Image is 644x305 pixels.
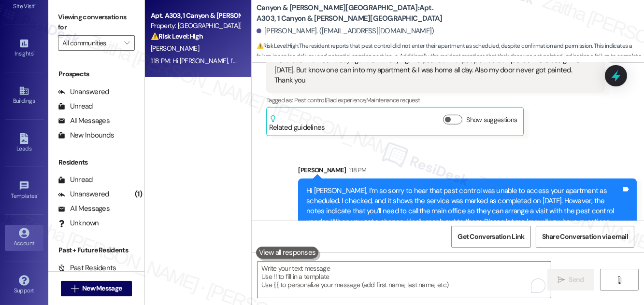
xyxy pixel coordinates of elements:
div: Unanswered [58,189,109,199]
span: Share Conversation via email [542,232,628,242]
a: Insights • [5,35,43,61]
span: Bad experience , [326,96,366,104]
div: Unknown [58,218,99,228]
div: All Messages [58,116,110,126]
a: Templates • [5,178,43,204]
div: Hello. Just wanted to say I got a email saying the pest control people had completed there assign... [274,55,589,86]
span: Get Conversation Link [458,232,524,242]
a: Leads [5,130,43,156]
span: : The resident reports that pest control did not enter their apartment as scheduled, despite conf... [257,41,644,72]
input: All communities [62,35,119,51]
div: Property: [GEOGRAPHIC_DATA][PERSON_NAME] [151,21,240,31]
div: Past + Future Residents [48,245,144,255]
i:  [615,276,623,284]
span: Maintenance request [366,96,420,104]
button: Send [547,269,594,291]
div: Unread [58,101,93,111]
a: Buildings [5,83,43,109]
a: Account [5,225,43,251]
div: All Messages [58,204,110,214]
strong: ⚠️ Risk Level: High [151,32,203,41]
span: Pest control , [294,96,327,104]
div: Residents [48,157,144,167]
span: • [35,1,36,8]
div: Past Residents [58,263,116,273]
div: [PERSON_NAME] [298,165,637,179]
span: New Message [82,283,122,293]
textarea: To enrich screen reader interactions, please activate Accessibility in Grammarly extension settings [258,262,551,298]
div: Prospects [48,69,144,79]
div: Hi [PERSON_NAME], I’m so sorry to hear that pest control was unable to access your apartment as s... [306,186,621,227]
span: Send [569,275,584,285]
span: • [33,49,35,55]
i:  [124,39,129,47]
i:  [71,285,78,292]
button: Get Conversation Link [451,226,530,248]
b: Canyon & [PERSON_NAME][GEOGRAPHIC_DATA]: Apt. A303, 1 Canyon & [PERSON_NAME][GEOGRAPHIC_DATA] [257,3,450,24]
span: • [37,191,39,198]
label: Viewing conversations for [58,10,135,35]
button: New Message [61,281,132,296]
div: (1) [132,187,144,202]
div: Unread [58,175,93,185]
div: Unanswered [58,87,109,97]
button: Share Conversation via email [536,226,634,248]
div: 1:18 PM [346,165,366,175]
i:  [558,276,565,284]
div: Tagged as: [266,93,605,107]
div: Apt. A303, 1 Canyon & [PERSON_NAME][GEOGRAPHIC_DATA] [151,11,240,21]
a: Support [5,272,43,298]
div: Related guidelines [269,115,325,133]
span: [PERSON_NAME] [151,44,199,53]
label: Show suggestions [466,115,517,125]
strong: ⚠️ Risk Level: High [257,42,298,50]
div: [PERSON_NAME]. ([EMAIL_ADDRESS][DOMAIN_NAME]) [257,26,434,36]
div: New Inbounds [58,130,114,140]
